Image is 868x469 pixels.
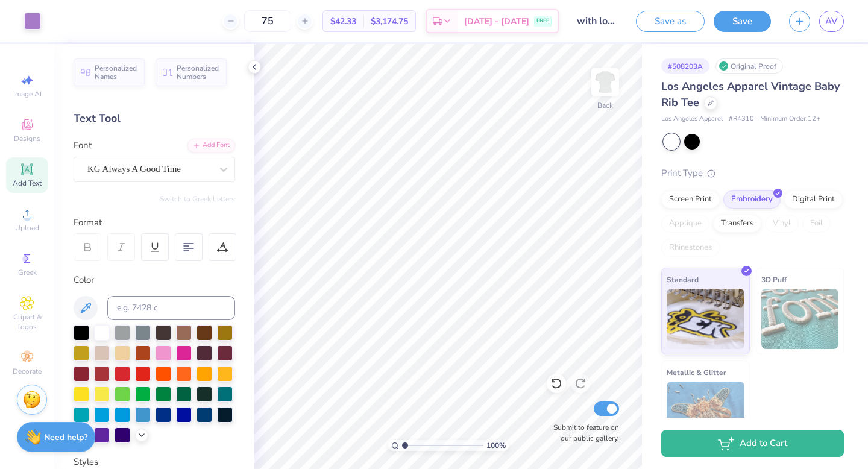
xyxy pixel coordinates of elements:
label: Font [74,139,92,153]
button: Switch to Greek Letters [160,194,235,204]
span: Upload [15,223,39,233]
span: $3,174.75 [371,15,408,28]
div: Foil [802,215,831,233]
a: AV [819,11,844,32]
div: Embroidery [723,190,781,209]
span: 100 % [486,440,506,451]
span: Personalized Numbers [177,64,219,81]
div: Applique [661,215,709,233]
span: $42.33 [330,15,356,28]
span: AV [825,14,838,28]
div: Transfers [713,215,761,233]
img: Metallic & Glitter [667,382,744,442]
div: Print Type [661,166,844,180]
span: Standard [667,273,699,286]
button: Save as [636,11,705,32]
div: Color [74,273,235,287]
strong: Need help? [44,432,87,443]
input: – – [244,10,291,32]
span: 3D Puff [761,273,787,286]
img: Back [593,70,617,94]
span: Los Angeles Apparel Vintage Baby Rib Tee [661,79,840,110]
label: Submit to feature on our public gallery. [547,422,619,444]
div: # 508203A [661,58,709,74]
span: Greek [18,268,37,277]
div: Vinyl [765,215,799,233]
span: Designs [14,134,40,143]
div: Rhinestones [661,239,720,257]
span: Los Angeles Apparel [661,114,723,124]
div: Digital Print [784,190,843,209]
span: FREE [536,17,549,25]
input: Untitled Design [568,9,627,33]
div: Back [597,100,613,111]
button: Save [714,11,771,32]
span: Metallic & Glitter [667,366,726,379]
div: Format [74,216,236,230]
span: Personalized Names [95,64,137,81]
div: Original Proof [715,58,783,74]
img: 3D Puff [761,289,839,349]
span: Decorate [13,367,42,376]
span: Clipart & logos [6,312,48,332]
span: Add Text [13,178,42,188]
input: e.g. 7428 c [107,296,235,320]
div: Screen Print [661,190,720,209]
button: Add to Cart [661,430,844,457]
span: Minimum Order: 12 + [760,114,820,124]
span: # R4310 [729,114,754,124]
div: Add Font [187,139,235,153]
span: [DATE] - [DATE] [464,15,529,28]
div: Text Tool [74,110,235,127]
span: Image AI [13,89,42,99]
div: Styles [74,455,235,469]
img: Standard [667,289,744,349]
